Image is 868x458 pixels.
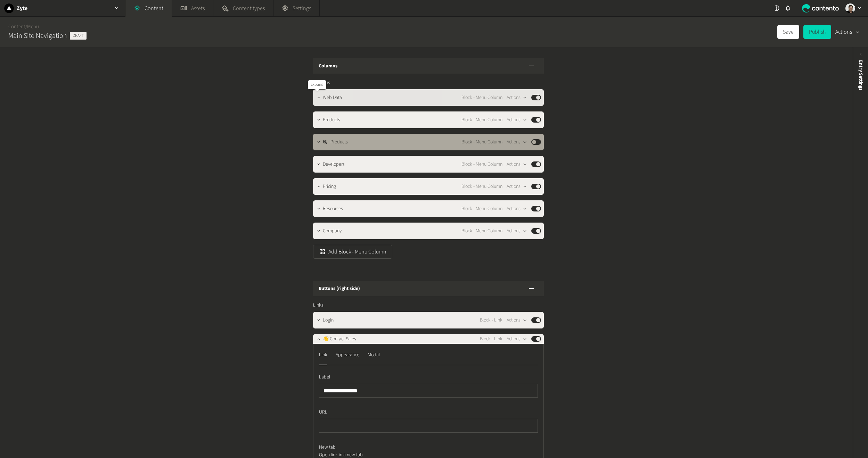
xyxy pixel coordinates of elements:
[835,25,860,39] button: Actions
[777,25,799,39] button: Save
[313,79,330,86] span: Columns
[461,205,502,213] span: Block - Menu Column
[70,32,87,40] span: Draft
[323,161,345,168] span: Developers
[368,349,380,360] div: Modal
[319,444,336,451] span: New tab
[336,349,359,360] div: Appearance
[233,4,265,13] span: Content types
[323,183,336,190] span: Pricing
[507,138,527,146] button: Actions
[803,25,831,39] button: Publish
[507,316,527,324] button: Actions
[323,317,334,324] span: Login
[507,335,527,343] button: Actions
[507,227,527,235] button: Actions
[319,409,327,416] span: URL
[330,139,348,146] span: Products
[319,374,330,381] span: Label
[507,116,527,124] button: Actions
[480,317,502,324] span: Block - Link
[27,23,39,30] a: Menu
[25,23,27,30] span: /
[461,227,502,235] span: Block - Menu Column
[323,227,342,235] span: Company
[313,245,392,259] button: Add Block - Menu Column
[323,94,342,101] span: Web Data
[507,205,527,213] button: Actions
[845,3,855,13] img: Vinicius Machado
[8,23,25,30] a: Content
[461,94,502,101] span: Block - Menu Column
[857,60,865,90] span: Entry Settings
[319,349,327,360] div: Link
[308,80,326,89] div: Expand
[507,93,527,102] button: Actions
[461,161,502,168] span: Block - Menu Column
[323,335,356,343] span: 👋 Contact Sales
[507,160,527,168] button: Actions
[313,302,324,309] span: Links
[461,116,502,124] span: Block - Menu Column
[507,182,527,191] button: Actions
[8,31,67,41] h2: Main Site Navigation
[323,205,343,213] span: Resources
[323,116,340,124] span: Products
[319,285,360,292] h3: Buttons (right side)
[480,335,502,343] span: Block - Link
[4,3,14,13] img: Zyte
[461,139,502,146] span: Block - Menu Column
[319,63,337,70] h3: Columns
[461,183,502,190] span: Block - Menu Column
[293,4,311,13] span: Settings
[17,4,27,13] h2: Zyte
